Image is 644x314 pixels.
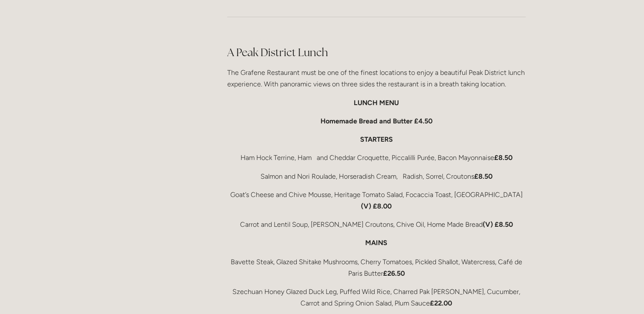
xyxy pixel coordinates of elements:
[483,220,513,228] strong: (V) £8.50
[365,239,387,247] strong: MAINS
[321,117,432,125] strong: Homemade Bread and Butter £4.50
[227,219,526,230] p: Carrot and Lentil Soup, [PERSON_NAME] Croutons, Chive Oil, Home Made Bread
[227,171,526,182] p: Salmon and Nori Roulade, Horseradish Cream, Radish, Sorrel, Croutons
[361,202,392,210] strong: (V) £8.00
[227,45,526,60] h2: A Peak District Lunch
[354,99,399,107] strong: LUNCH MENU
[227,189,526,212] p: Goat’s Cheese and Chive Mousse, Heritage Tomato Salad, Focaccia Toast, [GEOGRAPHIC_DATA]
[227,256,526,279] p: Bavette Steak, Glazed Shitake Mushrooms, Cherry Tomatoes, Pickled Shallot, Watercress, Café de Pa...
[494,154,512,162] strong: £8.50
[360,135,393,143] strong: STARTERS
[227,67,526,90] p: The Grafene Restaurant must be one of the finest locations to enjoy a beautiful Peak District lun...
[227,152,526,163] p: Ham Hock Terrine, Ham and Cheddar Croquette, Piccalilli Purée, Bacon Mayonnaise
[474,172,492,180] strong: £8.50
[383,269,405,277] strong: £26.50
[227,285,526,308] p: Szechuan Honey Glazed Duck Leg, Puffed Wild Rice, Charred Pak [PERSON_NAME], Cucumber, Carrot and...
[430,299,452,307] strong: £22.00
